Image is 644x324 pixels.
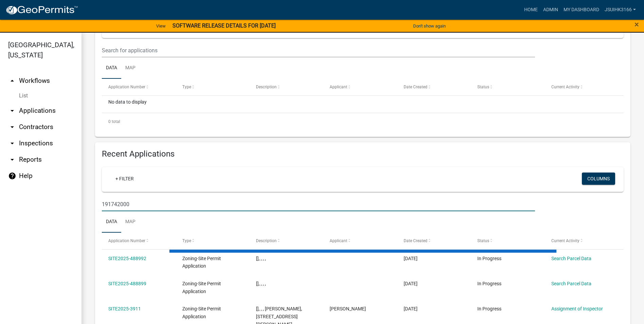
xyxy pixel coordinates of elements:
datatable-header-cell: Date Created [397,233,471,249]
a: Data [102,57,121,79]
span: Applicant [330,85,347,89]
span: Current Activity [551,85,579,89]
a: Home [521,3,540,16]
datatable-header-cell: Applicant [323,233,397,249]
span: Zoning-Site Permit Application [182,281,221,294]
a: Data [102,211,121,233]
span: Status [477,85,489,89]
button: Columns [582,173,615,185]
a: Search Parcel Data [551,281,591,286]
datatable-header-cell: Status [471,233,545,249]
datatable-header-cell: Current Activity [545,79,619,95]
datatable-header-cell: Type [176,233,249,249]
a: Jsuihk3166 [602,3,639,16]
input: Search for applications [102,43,535,57]
i: help [8,172,16,180]
a: SITE2025-3911 [108,306,141,311]
h4: Recent Applications [102,149,624,159]
span: Type [182,238,191,243]
datatable-header-cell: Description [250,233,323,249]
button: Close [634,20,639,29]
a: My Dashboard [561,3,602,16]
span: Zoning-Site Permit Application [182,306,221,319]
datatable-header-cell: Type [176,79,249,95]
strong: SOFTWARE RELEASE DETAILS FOR [DATE] [172,22,276,29]
i: arrow_drop_down [8,123,16,131]
span: Application Number [108,85,145,89]
a: Map [121,211,140,233]
i: arrow_drop_down [8,107,16,115]
span: Date Created [404,85,427,89]
datatable-header-cell: Current Activity [545,233,619,249]
span: Type [182,85,191,89]
div: No data to display [102,96,624,113]
span: Current Activity [551,238,579,243]
datatable-header-cell: Application Number [102,233,176,249]
span: 10/06/2025 [404,281,418,286]
i: arrow_drop_down [8,139,16,147]
span: Status [477,238,489,243]
span: 10/06/2025 [404,306,418,311]
span: Date Created [404,238,427,243]
button: Don't show again [410,20,448,32]
datatable-header-cell: Status [471,79,545,95]
span: Description [256,85,277,89]
span: In Progress [477,306,501,311]
a: Admin [540,3,561,16]
a: SITE2025-488992 [108,256,146,261]
input: Search for applications [102,197,535,211]
div: 0 total [102,113,624,130]
span: In Progress [477,256,501,261]
i: arrow_drop_up [8,77,16,85]
span: Zoning-Site Permit Application [182,256,221,269]
datatable-header-cell: Description [250,79,323,95]
span: × [634,20,639,29]
datatable-header-cell: Date Created [397,79,471,95]
span: [], , , , [256,281,266,286]
a: View [153,20,168,32]
a: Search Parcel Data [551,256,591,261]
a: SITE2025-488899 [108,281,146,286]
a: Assignment of Inspector [551,306,603,311]
span: Applicant [330,238,347,243]
span: Application Number [108,238,145,243]
span: 10/07/2025 [404,256,418,261]
span: Description [256,238,277,243]
span: Dean DuChene [330,306,366,311]
a: + Filter [110,173,139,185]
datatable-header-cell: Applicant [323,79,397,95]
span: [], , , , [256,256,266,261]
a: Map [121,57,140,79]
datatable-header-cell: Application Number [102,79,176,95]
i: arrow_drop_down [8,156,16,164]
span: In Progress [477,281,501,286]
